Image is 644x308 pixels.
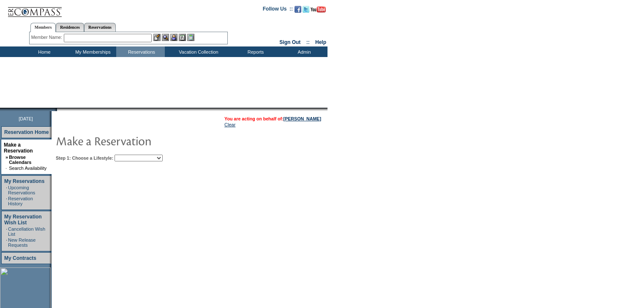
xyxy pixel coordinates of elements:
[19,46,68,57] td: Home
[279,39,300,45] a: Sign Out
[19,116,33,121] span: [DATE]
[30,23,56,32] a: Members
[306,39,310,45] span: ::
[9,166,46,171] a: Search Availability
[315,39,326,45] a: Help
[4,214,42,226] a: My Reservation Wish List
[311,6,326,13] img: Subscribe to our YouTube Channel
[56,23,84,32] a: Residences
[303,8,309,14] a: Follow us on Twitter
[84,23,116,32] a: Reservations
[263,5,293,15] td: Follow Us ::
[153,34,161,41] img: b_edit.gif
[6,226,7,237] td: ·
[311,8,326,14] a: Subscribe to our YouTube Channel
[303,6,309,13] img: Follow us on Twitter
[6,196,7,206] td: ·
[8,185,35,195] a: Upcoming Reservations
[116,46,165,57] td: Reservations
[54,108,57,111] img: promoShadowLeftCorner.gif
[162,34,169,41] img: View
[5,155,8,160] b: »
[224,116,321,121] span: You are acting on behalf of:
[4,255,36,261] a: My Contracts
[6,185,7,195] td: ·
[5,166,8,171] td: ·
[56,132,225,149] img: pgTtlMakeReservation.gif
[4,178,44,184] a: My Reservations
[9,155,31,165] a: Browse Calendars
[230,46,279,57] td: Reports
[295,6,301,13] img: Become our fan on Facebook
[57,108,58,111] img: blank.gif
[170,34,177,41] img: Impersonate
[8,226,45,237] a: Cancellation Wish List
[4,142,33,154] a: Make a Reservation
[8,237,35,248] a: New Release Requests
[56,155,113,161] b: Step 1: Choose a Lifestyle:
[68,46,116,57] td: My Memberships
[295,8,301,14] a: Become our fan on Facebook
[6,237,7,248] td: ·
[8,196,33,206] a: Reservation History
[4,129,49,135] a: Reservation Home
[31,34,64,41] div: Member Name:
[279,46,327,57] td: Admin
[187,34,194,41] img: b_calculator.gif
[165,46,230,57] td: Vacation Collection
[284,116,321,121] a: [PERSON_NAME]
[224,122,235,127] a: Clear
[179,34,186,41] img: Reservations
